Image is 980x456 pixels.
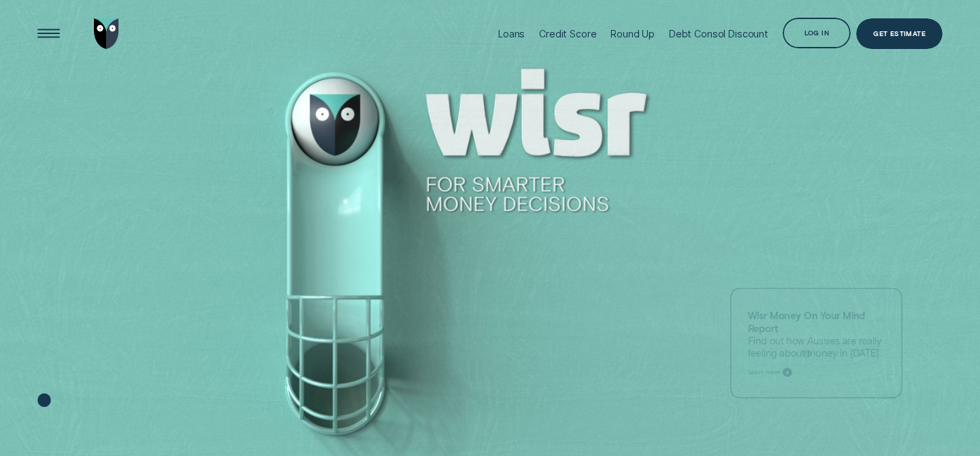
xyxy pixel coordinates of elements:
[856,18,943,49] a: Get Estimate
[783,18,851,48] button: Log in
[748,310,885,360] p: Find out how Aussies are really feeling about money in [DATE].
[94,18,119,49] img: Wisr
[498,28,525,39] div: Loans
[669,28,768,39] div: Debt Consol Discount
[748,369,781,376] span: Learn more
[748,310,866,334] strong: Wisr Money On Your Mind Report
[539,28,596,39] div: Credit Score
[610,28,655,39] div: Round Up
[33,18,64,49] button: Open Menu
[730,288,902,398] a: Wisr Money On Your Mind ReportFind out how Aussies are really feeling about money in [DATE].Learn...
